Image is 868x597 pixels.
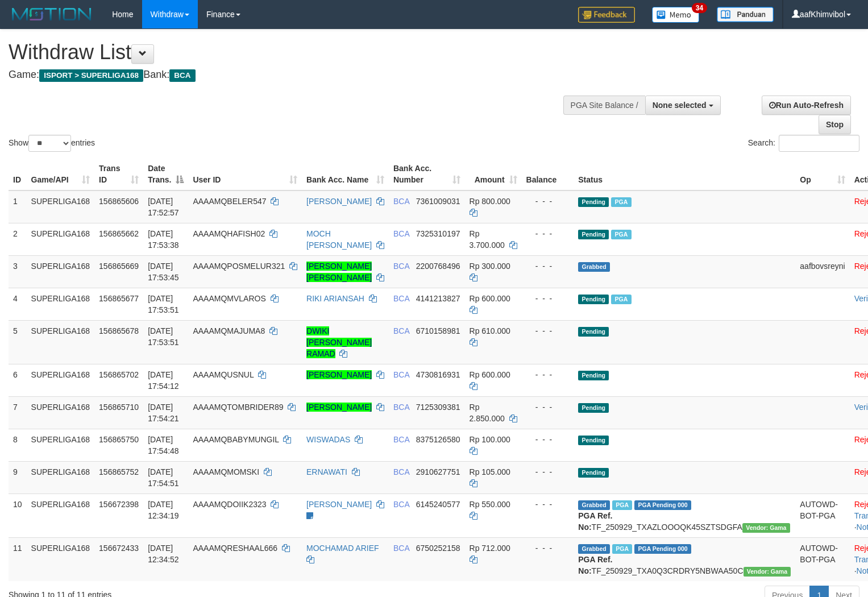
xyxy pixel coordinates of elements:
[612,500,632,510] span: Marked by aafsoycanthlai
[574,158,795,190] th: Status
[611,230,631,239] span: Marked by aafsoycanthlai
[574,537,795,581] td: TF_250929_TXA0Q3CRDRY5NBWAA50C
[563,96,645,115] div: PGA Site Balance /
[634,544,691,554] span: PGA Pending
[416,197,460,206] span: Copy 7361009031 to clipboard
[306,262,372,282] a: [PERSON_NAME] [PERSON_NAME]
[99,326,139,335] span: 156865678
[526,369,570,380] div: - - -
[416,403,460,412] span: Copy 7125309381 to clipboard
[9,41,567,64] h1: Withdraw List
[193,467,259,476] span: AAAAMQMOMSKI
[652,7,700,23] img: Button%20Memo.svg
[9,320,27,364] td: 5
[306,435,350,444] a: WISWADAS
[27,396,95,429] td: SUPERLIGA168
[28,135,71,152] select: Showentries
[9,135,95,152] label: Show entries
[470,467,510,476] span: Rp 105.000
[306,500,372,509] a: [PERSON_NAME]
[653,101,707,110] span: None selected
[27,364,95,396] td: SUPERLIGA168
[645,96,721,115] button: None selected
[526,434,570,445] div: - - -
[393,229,409,238] span: BCA
[717,7,774,22] img: panduan.png
[39,69,143,82] span: ISPORT > SUPERLIGA168
[306,197,372,206] a: [PERSON_NAME]
[393,370,409,379] span: BCA
[148,294,179,314] span: [DATE] 17:53:51
[416,500,460,509] span: Copy 6145240577 to clipboard
[99,197,139,206] span: 156865606
[193,500,266,509] span: AAAAMQDOIIK2323
[9,223,27,255] td: 2
[193,229,265,238] span: AAAAMQHAFISH02
[169,69,195,82] span: BCA
[9,6,95,23] img: MOTION_logo.png
[634,500,691,510] span: PGA Pending
[416,435,460,444] span: Copy 8375126580 to clipboard
[416,229,460,238] span: Copy 7325310197 to clipboard
[578,436,609,445] span: Pending
[470,229,505,250] span: Rp 3.700.000
[306,467,347,476] a: ERNAWATI
[578,197,609,207] span: Pending
[193,197,266,206] span: AAAAMQBELER547
[393,467,409,476] span: BCA
[393,326,409,335] span: BCA
[9,69,567,81] h4: Game: Bank:
[9,537,27,581] td: 11
[27,320,95,364] td: SUPERLIGA168
[526,228,570,239] div: - - -
[526,293,570,304] div: - - -
[470,370,510,379] span: Rp 600.000
[143,158,188,190] th: Date Trans.: activate to sort column descending
[9,461,27,494] td: 9
[470,500,510,509] span: Rp 550.000
[526,466,570,478] div: - - -
[611,197,631,207] span: Marked by aafsoycanthlai
[393,435,409,444] span: BCA
[578,295,609,304] span: Pending
[578,544,610,554] span: Grabbed
[416,467,460,476] span: Copy 2910627751 to clipboard
[470,435,510,444] span: Rp 100.000
[27,223,95,255] td: SUPERLIGA168
[193,370,254,379] span: AAAAMQUSNUL
[470,262,510,271] span: Rp 300.000
[393,294,409,303] span: BCA
[526,401,570,413] div: - - -
[148,435,179,455] span: [DATE] 17:54:48
[748,135,859,152] label: Search:
[578,500,610,510] span: Grabbed
[611,295,631,304] span: Marked by aafsoycanthlai
[470,294,510,303] span: Rp 600.000
[526,325,570,337] div: - - -
[188,158,302,190] th: User ID: activate to sort column ascending
[9,364,27,396] td: 6
[578,468,609,478] span: Pending
[578,262,610,272] span: Grabbed
[306,294,364,303] a: RIKI ARIANSAH
[416,294,460,303] span: Copy 4141213827 to clipboard
[9,429,27,461] td: 8
[578,403,609,413] span: Pending
[526,499,570,510] div: - - -
[9,255,27,288] td: 3
[465,158,522,190] th: Amount: activate to sort column ascending
[9,288,27,320] td: 4
[148,197,179,217] span: [DATE] 17:52:57
[306,326,372,358] a: DWIKI [PERSON_NAME] RAMAD
[99,294,139,303] span: 156865677
[9,190,27,223] td: 1
[193,326,265,335] span: AAAAMQMAJUMA8
[306,403,372,412] a: [PERSON_NAME]
[416,326,460,335] span: Copy 6710158981 to clipboard
[27,429,95,461] td: SUPERLIGA168
[99,467,139,476] span: 156865752
[9,396,27,429] td: 7
[148,500,179,520] span: [DATE] 12:34:19
[416,262,460,271] span: Copy 2200768496 to clipboard
[27,494,95,537] td: SUPERLIGA168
